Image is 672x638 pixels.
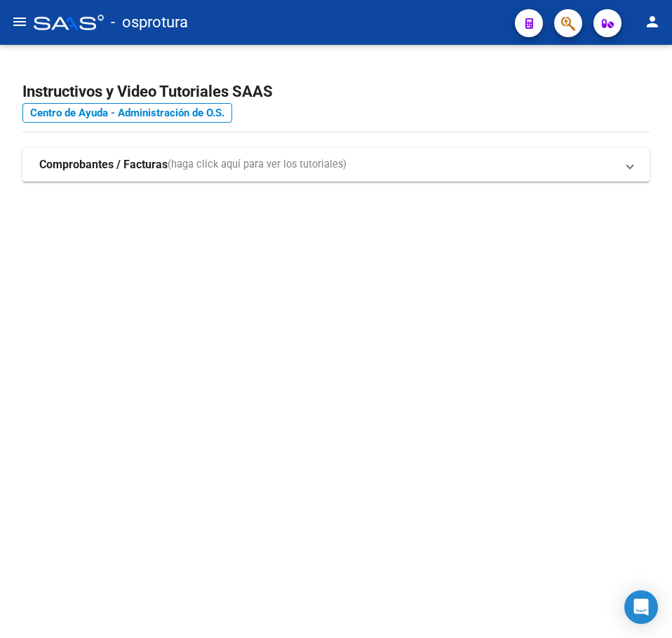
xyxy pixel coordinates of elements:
[168,157,347,172] span: (haga click aquí para ver los tutoriales)
[624,590,658,624] div: Open Intercom Messenger
[22,103,232,123] a: Centro de Ayuda - Administración de O.S.
[22,148,650,182] mat-expansion-panel-header: Comprobantes / Facturas(haga click aquí para ver los tutoriales)
[11,13,28,30] mat-icon: menu
[111,7,188,38] span: - osprotura
[39,157,168,172] strong: Comprobantes / Facturas
[644,13,661,30] mat-icon: person
[22,79,650,105] h2: Instructivos y Video Tutoriales SAAS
